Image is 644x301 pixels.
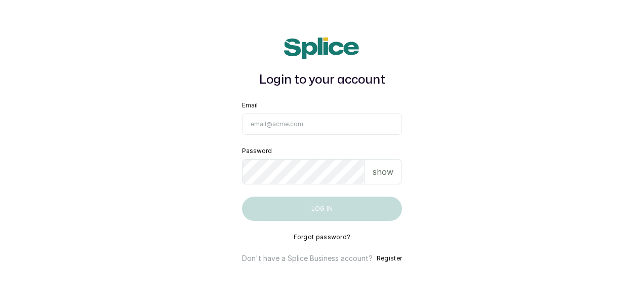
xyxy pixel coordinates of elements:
[294,233,351,241] button: Forgot password?
[242,114,402,135] input: email@acme.com
[242,147,272,155] label: Password
[373,166,393,178] p: show
[377,253,402,264] button: Register
[242,71,402,89] h1: Login to your account
[242,101,258,109] label: Email
[242,197,402,221] button: Log in
[242,253,373,264] p: Don't have a Splice Business account?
